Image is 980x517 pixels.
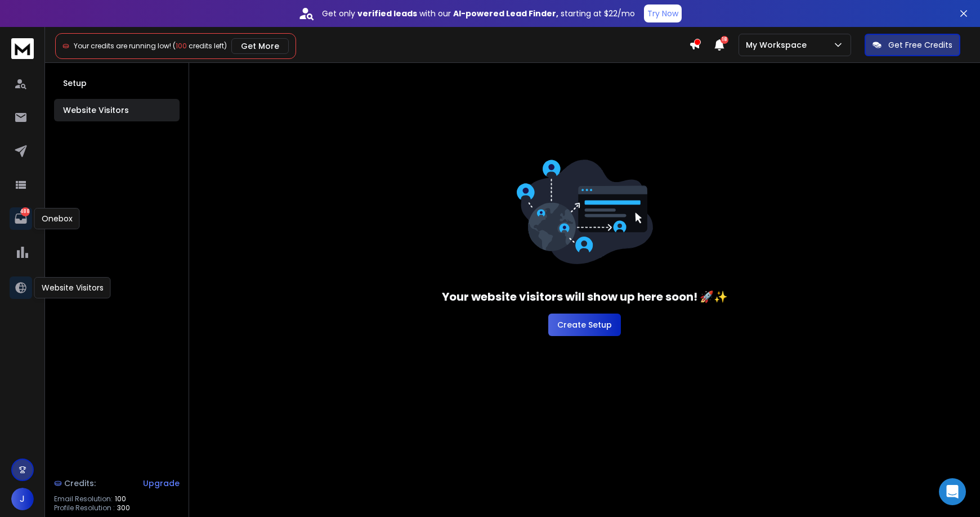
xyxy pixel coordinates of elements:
button: J [11,488,34,510]
p: Profile Resolution : [54,504,115,513]
a: 488 [10,207,32,230]
span: Credits: [64,478,96,489]
p: My Workspace [746,39,811,51]
p: Get only with our starting at $22/mo [322,8,635,19]
button: Setup [54,72,180,94]
p: Email Resolution: [54,495,113,504]
div: Open Intercom Messenger [939,478,966,505]
span: 18 [721,36,728,44]
span: ( credits left) [173,41,227,51]
span: 100 [176,41,187,51]
a: Credits:Upgrade [54,472,180,495]
div: Website Visitors [34,277,111,298]
button: Website Visitors [54,99,180,121]
div: Upgrade [143,478,180,489]
span: 100 [115,495,126,504]
span: Your credits are running low! [74,41,171,51]
p: 488 [21,207,30,216]
span: 300 [117,504,130,513]
button: Get Free Credits [865,34,960,56]
button: Try Now [644,4,682,22]
div: Onebox [34,208,80,229]
strong: AI-powered Lead Finder, [453,8,558,19]
p: Try Now [647,8,678,19]
button: Get More [231,38,289,54]
button: Create Setup [548,314,621,336]
h3: Your website visitors will show up here soon! 🚀✨ [442,289,728,305]
strong: verified leads [357,8,417,19]
p: Get Free Credits [888,39,952,51]
img: logo [11,38,34,59]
